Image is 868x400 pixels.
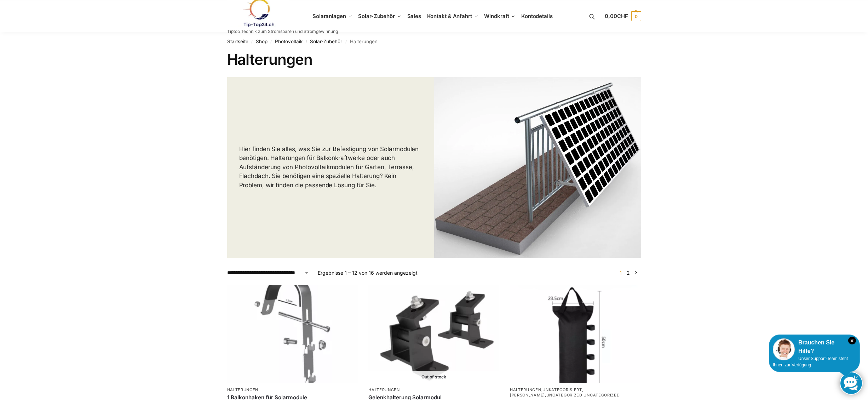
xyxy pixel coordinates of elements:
[427,13,472,19] span: Kontakt & Anfahrt
[510,393,545,398] a: [PERSON_NAME]
[631,11,641,21] span: 0
[773,356,848,367] span: Unser Support-Team steht Ihnen zur Verfügung
[227,39,248,44] a: Startseite
[605,13,628,19] span: 0,00
[481,0,518,32] a: Windkraft
[424,0,481,32] a: Kontakt & Anfahrt
[542,387,582,392] a: Unkategorisiert
[618,270,623,276] span: Seite 1
[518,0,556,32] a: Kontodetails
[615,269,641,276] nav: Produkt-Seitennummerierung
[358,13,395,19] span: Solar-Zubehör
[510,387,641,398] p: , , , ,
[239,145,422,190] p: Hier finden Sie alles, was Sie zur Befestigung von Solarmodulen benötigen. Halterungen für Balkon...
[312,13,346,19] span: Solaranlagen
[227,387,259,392] a: Halterungen
[227,32,641,51] nav: Breadcrumb
[510,387,541,392] a: Halterungen
[617,13,628,19] span: CHF
[227,285,358,383] img: Balkonhaken für runde Handläufe
[521,13,553,19] span: Kontodetails
[368,285,499,383] img: Gelenkhalterung Solarmodul
[484,13,509,19] span: Windkraft
[355,0,404,32] a: Solar-Zubehör
[404,0,424,32] a: Sales
[546,393,582,398] a: Uncategorized
[248,39,256,45] span: /
[303,39,310,45] span: /
[633,269,638,276] a: →
[310,39,342,44] a: Solar-Zubehör
[227,51,641,68] h1: Halterungen
[256,39,268,44] a: Shop
[510,285,641,383] img: Sandsäcke zu Beschwerung Camping, Schirme, Pavilions-Solarmodule
[773,338,795,360] img: Customer service
[368,387,400,392] a: Halterungen
[342,39,350,45] span: /
[773,338,856,355] div: Brauchen Sie Hilfe?
[625,270,632,276] a: Seite 2
[605,6,641,27] a: 0,00CHF 0
[848,337,856,344] i: Schließen
[275,39,303,44] a: Photovoltaik
[227,29,338,34] p: Tiptop Technik zum Stromsparen und Stromgewinnung
[227,269,309,276] select: Shop-Reihenfolge
[368,285,499,383] a: Out of stockGelenkhalterung Solarmodul
[268,39,275,45] span: /
[318,269,418,276] p: Ergebnisse 1 – 12 von 16 werden angezeigt
[434,77,641,258] img: Halterungen
[407,13,421,19] span: Sales
[584,393,620,398] a: Uncategorized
